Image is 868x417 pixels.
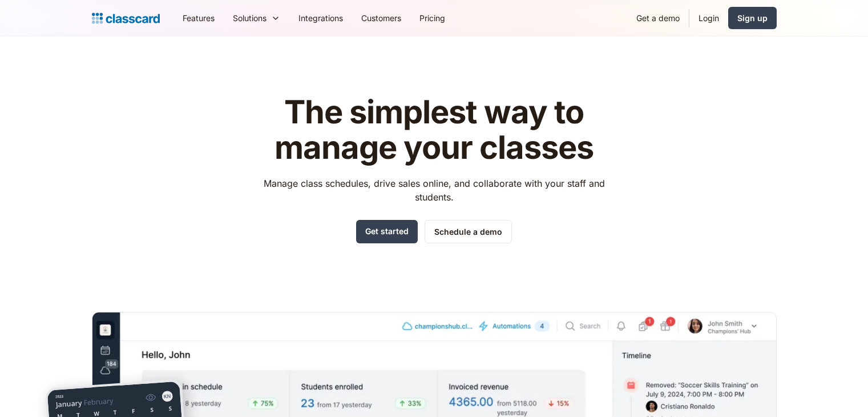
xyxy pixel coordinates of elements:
[356,220,418,243] a: Get started
[289,5,352,31] a: Integrations
[627,5,689,31] a: Get a demo
[410,5,454,31] a: Pricing
[737,12,768,24] div: Sign up
[253,177,615,204] p: Manage class schedules, drive sales online, and collaborate with your staff and students.
[92,10,160,26] a: home
[173,5,224,31] a: Features
[253,95,615,165] h1: The simplest way to manage your classes
[689,5,728,31] a: Login
[224,5,289,31] div: Solutions
[233,12,267,24] div: Solutions
[352,5,410,31] a: Customers
[728,7,777,29] a: Sign up
[425,220,512,243] a: Schedule a demo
